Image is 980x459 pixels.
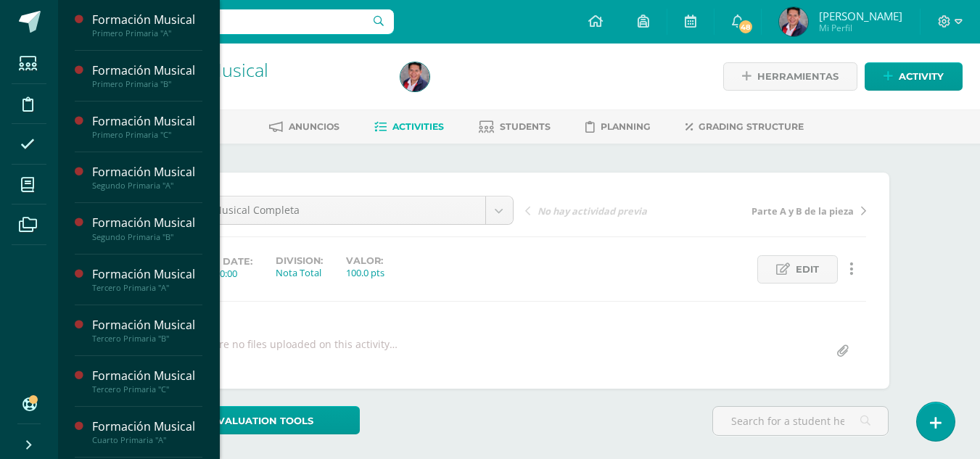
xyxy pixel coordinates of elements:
div: Segundo Primaria "B" [92,232,202,242]
span: Parte A y B de la pieza [752,204,854,218]
div: Primero Primaria "B" [92,79,202,89]
img: 7c9f913dd31191f0d1d9b26811a57d44.png [400,62,429,91]
span: Grading structure [699,121,804,132]
div: 100.0 pts [346,266,384,279]
span: [PERSON_NAME] [819,9,902,23]
div: Formación Musical [92,12,202,28]
img: 7c9f913dd31191f0d1d9b26811a57d44.png [779,7,808,36]
div: Formación Musical [92,164,202,181]
div: Tercero Primaria "A" [92,283,202,293]
a: Activity [865,62,963,91]
span: Anuncios [289,121,339,132]
div: Formación Musical [92,113,202,130]
span: Activity [899,63,944,90]
a: Formación MusicalSegundo Primaria "A" [92,164,202,191]
a: Grading structure [685,115,804,138]
span: Herramientas [757,63,839,90]
div: Formación Musical [92,266,202,283]
a: Herramientas [723,62,857,91]
input: Search a user… [67,9,394,34]
div: Primero Primaria "A" [92,28,202,38]
a: Formación MusicalPrimero Primaria "C" [92,113,202,140]
div: Formación Musical [92,317,202,334]
div: Tercero Primaria "B" [92,334,202,344]
a: Pieza Musical Completa [173,197,513,224]
h1: Formación Musical [113,59,383,80]
a: Evaluation tools [149,406,360,434]
input: Search for a student here… [713,407,888,435]
a: Planning [585,115,651,138]
a: Formación MusicalTercero Primaria "B" [92,317,202,344]
div: Nota Total [276,266,323,279]
a: Formación MusicalCuarto Primaria "A" [92,418,202,445]
span: Due date: [198,256,252,267]
a: Formación MusicalSegundo Primaria "B" [92,215,202,241]
a: Formación MusicalPrimero Primaria "B" [92,62,202,89]
a: Formación MusicalTercero Primaria "A" [92,266,202,293]
div: Segundo Primaria "A" [92,181,202,191]
div: Formación Musical [92,418,202,435]
span: 48 [738,19,754,35]
a: Students [479,115,551,138]
a: Activities [374,115,444,138]
a: Parte A y B de la pieza [696,203,866,218]
div: Formación Musical [92,62,202,79]
div: Cuarto Primaria "A" [92,435,202,445]
a: Anuncios [269,115,339,138]
a: Formación MusicalTercero Primaria "C" [92,368,202,394]
span: No hay actividad previa [538,204,647,218]
div: Tercero Primaria 'C' [113,80,383,94]
div: Tercero Primaria "C" [92,384,202,394]
span: Students [500,121,551,132]
div: Primero Primaria "C" [92,130,202,140]
span: Pieza Musical Completa [184,197,474,224]
div: Formación Musical [92,368,202,384]
span: Planning [601,121,651,132]
label: Division: [276,255,323,266]
div: There are no files uploaded on this activity… [182,337,398,365]
span: Mi Perfil [819,22,902,34]
a: Formación MusicalPrimero Primaria "A" [92,12,202,38]
span: Evaluation tools [211,408,313,434]
label: Valor: [346,255,384,266]
span: Edit [796,256,819,283]
span: Activities [392,121,444,132]
div: Formación Musical [92,215,202,231]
